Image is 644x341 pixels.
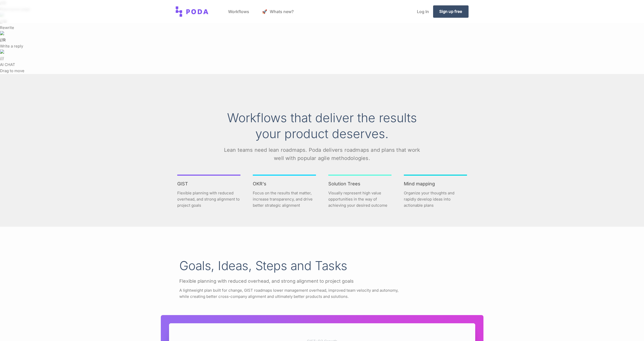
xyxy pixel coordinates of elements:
[413,2,433,21] a: Log In
[179,259,465,273] h2: Goals, Ideas, Steps and Tasks
[398,168,473,219] a: Mind mappingOrganize your thoughts and rapidly develop ideas into actionable plans
[171,168,247,219] a: GISTFlexible planning with reduced overhead, and strong alignment to project goals
[224,2,253,21] a: Workflows
[322,168,398,219] a: Solution TreesVisually represent high value opportunities in the way of achieving your desired ou...
[328,181,391,187] h3: Solution Trees
[219,110,425,142] h1: Workflows that deliver the results your product deserves.
[404,181,467,187] h3: Mind mapping
[253,181,316,187] h3: OKR's
[258,2,298,21] a: launch Whats new?
[253,190,316,209] p: Focus on the results that matter, increase transparency, and drive better strategic alignment
[433,5,469,18] a: Sign up free
[262,7,269,16] span: launch
[219,146,425,162] p: Lean teams need lean roadmaps. Poda delivers roadmaps and plans that work well with popular agile...
[328,190,391,209] p: Visually represent high value opportunities in the way of achieving your desired outcome
[176,6,209,17] img: Poda: Opportunity solution trees
[179,287,405,300] p: A lightweight plan built for change, GIST roadmaps lower management overhead, improved team veloc...
[404,190,467,209] p: Organize your thoughts and rapidly develop ideas into actionable plans
[177,190,240,209] p: Flexible planning with reduced overhead, and strong alignment to project goals
[247,168,322,219] a: OKR'sFocus on the results that matter, increase transparency, and drive better strategic alignment
[177,181,240,187] h3: GIST
[179,278,465,284] div: Flexible planning with reduced overhead, and strong alignment to project goals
